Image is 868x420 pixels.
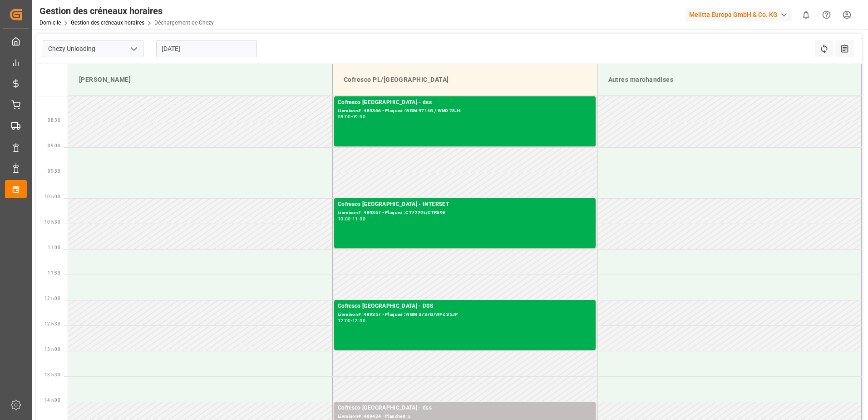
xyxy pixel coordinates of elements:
div: Cofresco [GEOGRAPHIC_DATA] - dss [338,98,592,107]
span: 10 h 30 [44,220,60,225]
span: 08:30 [48,118,60,123]
div: Livraison# :489366 - Plaque# :WGM 9714G / WND 78J4 [338,107,592,115]
div: - [351,319,352,323]
div: Cofresco [GEOGRAPHIC_DATA] - dss [338,404,592,413]
div: Cofresco [GEOGRAPHIC_DATA] - DSS [338,302,592,311]
a: Gestion des créneaux horaires [71,20,144,26]
font: Melitta Europa GmbH & Co. KG [689,10,778,20]
button: Ouvrir le menu [127,42,140,56]
span: 11:00 [48,245,60,250]
span: 14 h 00 [44,398,60,403]
span: 11:30 [48,270,60,275]
button: Melitta Europa GmbH & Co. KG [686,6,796,23]
span: 12 h 00 [44,296,60,301]
div: Livraison# :489367 - Plaque# :CT7229L/CTR59E [338,209,592,217]
div: 08:00 [338,115,351,119]
span: 09:30 [48,169,60,174]
div: [PERSON_NAME] [75,71,325,88]
button: Centre d’aide [816,5,837,25]
span: 10 h 00 [44,194,60,199]
div: Gestion des créneaux horaires [39,4,214,18]
span: 09:00 [48,143,60,148]
span: 13 h 00 [44,347,60,352]
a: Domicile [39,20,61,26]
div: 10:00 [338,217,351,221]
button: Afficher 0 nouvelles notifications [796,5,816,25]
input: Type à rechercher/sélectionner [43,40,143,57]
input: JJ-MM-AAAA [156,40,257,57]
div: Livraison# :489357 - Plaque# :WGM 3737G/WPZ 35JP [338,311,592,319]
div: Autres marchandises [605,71,854,88]
span: 13 h 30 [44,372,60,377]
div: 11:00 [352,217,365,221]
div: Cofresco [GEOGRAPHIC_DATA] - INTERSET [338,200,592,209]
div: 09:00 [352,115,365,119]
span: 12 h 30 [44,321,60,326]
div: 13:00 [352,319,365,323]
div: 12:00 [338,319,351,323]
div: Cofresco PL/[GEOGRAPHIC_DATA] [340,71,590,88]
div: - [351,115,352,119]
div: - [351,217,352,221]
